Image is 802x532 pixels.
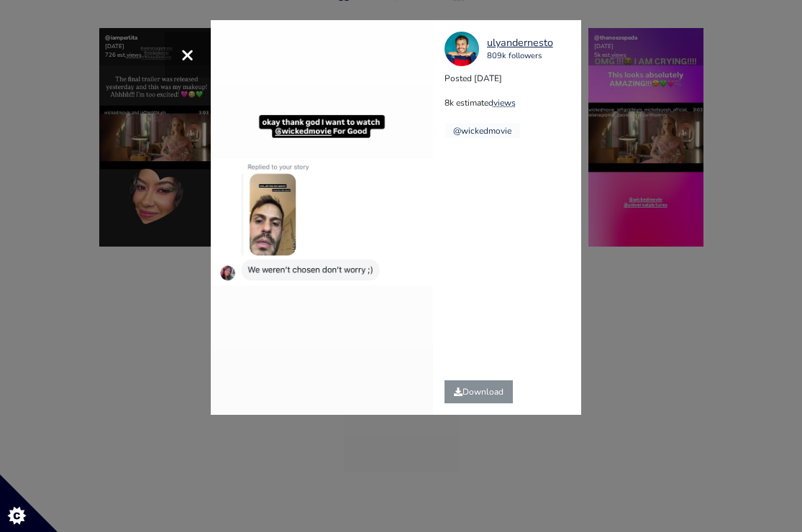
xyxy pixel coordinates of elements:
a: ulyandernesto [487,35,553,51]
a: Download [445,380,513,403]
img: 8560967262.jpg [445,32,479,66]
p: 8k estimated [445,96,580,109]
p: Posted [DATE] [445,72,580,85]
a: views [493,97,516,109]
button: Close [165,32,211,78]
span: × [181,39,194,70]
div: 809k followers [487,50,553,63]
a: @wickedmovie [453,125,511,137]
